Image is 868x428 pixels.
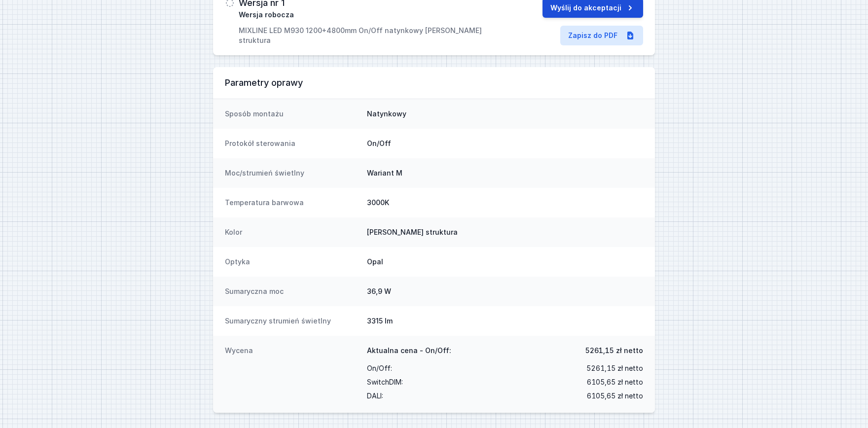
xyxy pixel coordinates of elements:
span: 5261,15 zł netto [585,346,643,356]
dt: Sumaryczna moc [225,286,359,296]
span: 6105,65 zł netto [587,389,643,403]
dd: 36,9 W [367,286,643,296]
dt: Moc/strumień świetlny [225,168,359,178]
dt: Protokół sterowania [225,139,359,148]
span: On/Off : [367,361,392,375]
dt: Wycena [225,346,359,403]
a: Zapisz do PDF [560,26,643,45]
dt: Sumaryczny strumień świetlny [225,316,359,326]
dd: Opal [367,257,643,267]
span: Wersja robocza [239,10,294,20]
h3: Parametry oprawy [225,77,643,89]
dt: Optyka [225,257,359,267]
dd: Natynkowy [367,109,643,119]
span: Aktualna cena - On/Off: [367,346,451,356]
span: 5261,15 zł netto [586,361,643,375]
dd: 3000K [367,198,643,208]
dd: Wariant M [367,168,643,178]
span: 6105,65 zł netto [587,375,643,389]
dt: Temperatura barwowa [225,198,359,208]
dt: Kolor [225,227,359,237]
p: MIXLINE LED M930 1200+4800mm On/Off natynkowy [PERSON_NAME] struktura [239,26,504,45]
dd: [PERSON_NAME] struktura [367,227,643,237]
span: DALI : [367,389,383,403]
span: SwitchDIM : [367,375,403,389]
dd: On/Off [367,139,643,148]
dt: Sposób montażu [225,109,359,119]
dd: 3315 lm [367,316,643,326]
